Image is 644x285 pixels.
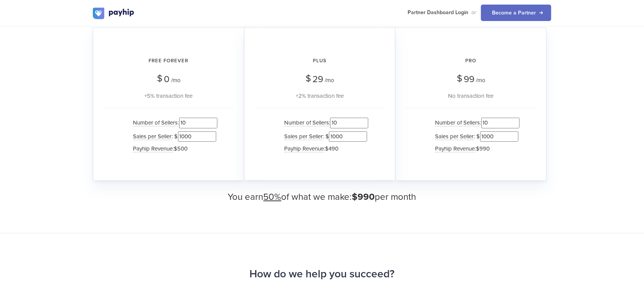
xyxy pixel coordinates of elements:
[264,191,282,202] u: 50%
[284,145,324,152] span: Payhip Revenue
[313,74,324,85] span: 29
[133,133,172,140] span: Sales per Seller
[325,77,335,84] span: /mo
[284,133,323,140] span: Sales per Seller
[104,51,233,71] h2: Free Forever
[325,145,338,152] span: $490
[284,119,329,126] span: Number of Sellers
[164,74,170,85] span: 0
[255,51,384,71] h2: Plus
[481,5,551,21] a: Become a Partner
[129,143,217,154] li: :
[129,130,217,143] li: : $
[280,116,368,130] li: :
[280,130,368,143] li: : $
[406,51,536,71] h2: Pro
[476,77,485,84] span: /mo
[432,116,519,130] li: :
[104,91,233,100] div: +5% transaction fee
[133,119,178,126] span: Number of Sellers
[435,145,475,152] span: Payhip Revenue
[352,191,375,202] span: $990
[255,91,384,100] div: +2% transaction fee
[435,133,474,140] span: Sales per Seller
[435,119,480,126] span: Number of Sellers
[306,70,311,87] span: $
[129,116,217,130] li: :
[172,77,181,84] span: /mo
[457,70,462,87] span: $
[174,145,188,152] span: $500
[157,70,163,87] span: $
[432,130,519,143] li: : $
[432,143,519,154] li: :
[406,91,536,100] div: No transaction fee
[93,8,135,19] img: logo.svg
[464,74,474,85] span: 99
[93,264,551,284] h2: How do we help you succeed?
[133,145,173,152] span: Payhip Revenue
[280,143,368,154] li: :
[476,145,490,152] span: $990
[93,192,551,202] h3: You earn of what we make: per month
